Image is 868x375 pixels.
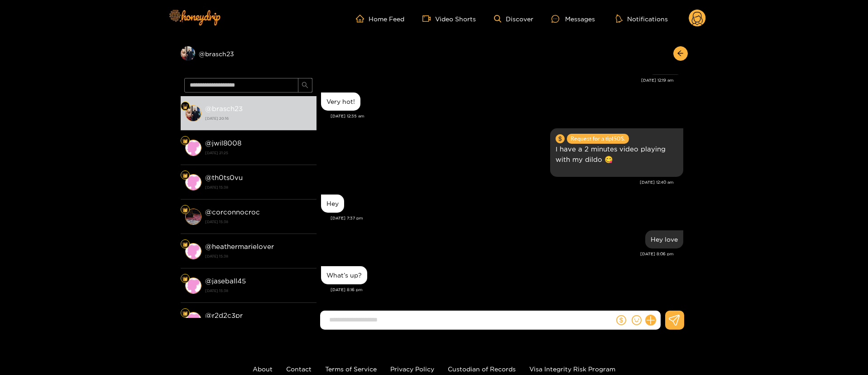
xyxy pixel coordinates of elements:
div: Sep. 16, 7:37 pm [321,195,344,213]
div: [DATE] 7:37 pm [331,215,683,221]
div: @brasch23 [181,46,317,61]
img: conversation [185,209,201,225]
img: conversation [185,174,201,190]
div: [DATE] 12:40 am [321,179,674,185]
strong: @ brasch23 [205,105,243,112]
img: Fan Level [182,173,188,178]
div: [DATE] 12:19 am [321,77,674,83]
a: Video Shorts [422,15,476,23]
img: Fan Level [182,311,188,316]
span: Request for a tip 150 $. [567,134,629,144]
button: search [298,78,312,93]
span: video-camera [422,15,435,23]
img: Fan Level [182,276,188,282]
img: conversation [185,278,201,294]
div: [DATE] 8:16 pm [331,287,683,293]
div: Sep. 16, 8:16 pm [321,266,367,284]
div: Hey [326,200,339,207]
strong: @ corconnocroc [205,208,260,216]
strong: [DATE] 15:38 [205,287,312,295]
img: conversation [185,140,201,156]
a: Custodian of Records [448,365,516,372]
span: dollar-circle [556,134,565,143]
span: arrow-left [677,50,684,58]
a: Privacy Policy [390,365,434,372]
a: Discover [494,15,533,23]
strong: [DATE] 15:38 [205,183,312,191]
a: Contact [286,365,312,372]
strong: @ jwil8008 [205,139,241,147]
img: Fan Level [182,242,188,247]
a: About [253,365,273,372]
span: home [356,15,369,23]
img: conversation [185,243,201,259]
strong: @ th0ts0vu [205,174,243,181]
strong: [DATE] 15:38 [205,252,312,260]
button: dollar [614,313,628,327]
div: Sep. 16, 12:40 am [550,128,683,177]
div: Very hot! [326,98,355,105]
span: smile [632,315,642,325]
img: Fan Level [182,104,188,109]
img: conversation [185,312,201,328]
strong: @ heathermarielover [205,243,274,250]
strong: @ jaseball45 [205,277,246,285]
strong: [DATE] 20:16 [205,114,312,122]
button: arrow-left [673,46,688,61]
div: What’s up? [326,272,362,279]
img: Fan Level [182,207,188,213]
strong: [DATE] 21:25 [205,149,312,157]
div: [DATE] 12:35 am [331,113,683,119]
span: dollar [616,315,626,325]
p: I have a 2 minutes video playing with my dildo 😋 [556,144,678,165]
a: Visa Integrity Risk Program [529,365,615,372]
strong: @ r2d2c3pr [205,312,243,319]
a: Home Feed [356,15,404,23]
img: Fan Level [182,138,188,144]
img: conversation [185,105,201,122]
div: Messages [551,14,595,24]
button: Notifications [613,14,671,23]
strong: [DATE] 15:38 [205,218,312,226]
div: Sep. 16, 12:35 am [321,93,360,111]
div: Hey love [651,236,678,243]
div: [DATE] 8:06 pm [321,251,674,257]
span: search [302,82,308,89]
a: Terms of Service [325,365,377,372]
div: Sep. 16, 8:06 pm [645,230,683,248]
